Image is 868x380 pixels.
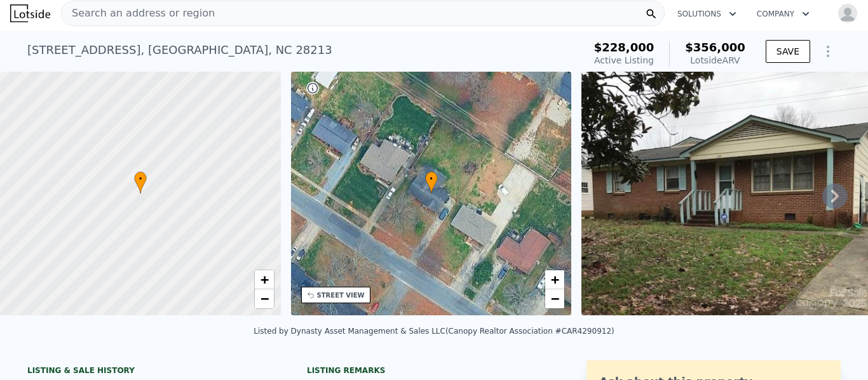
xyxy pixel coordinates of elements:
span: − [551,291,559,306]
img: Lotside [10,4,50,22]
a: Zoom out [545,289,564,308]
div: Listing remarks [307,365,561,376]
div: STREET VIEW [317,291,365,300]
span: Search an address or region [62,6,215,21]
span: Active Listing [594,55,654,65]
div: Lotside ARV [685,54,745,67]
button: Show Options [815,39,841,64]
div: LISTING & SALE HISTORY [27,365,281,378]
div: • [134,171,147,193]
div: [STREET_ADDRESS] , [GEOGRAPHIC_DATA] , NC 28213 [27,41,332,59]
span: $228,000 [594,41,654,54]
span: • [134,173,147,185]
img: avatar [837,3,858,23]
span: − [260,291,268,306]
button: Solutions [667,3,747,25]
span: + [551,272,559,287]
div: • [425,171,438,193]
a: Zoom in [545,270,564,289]
span: • [425,173,438,185]
button: SAVE [766,40,810,63]
span: $356,000 [685,41,745,54]
span: + [260,272,268,287]
a: Zoom out [255,289,274,308]
div: Listed by Dynasty Asset Management & Sales LLC (Canopy Realtor Association #CAR4290912) [254,327,614,336]
a: Zoom in [255,270,274,289]
button: Company [747,3,820,25]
